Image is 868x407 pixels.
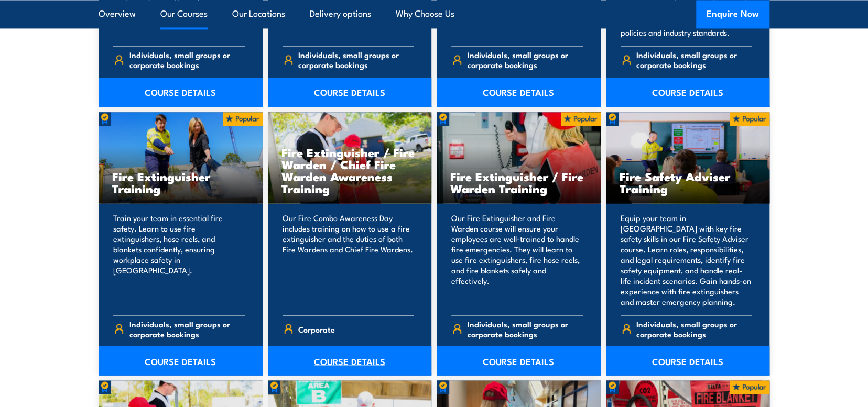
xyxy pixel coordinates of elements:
[451,212,583,306] p: Our Fire Extinguisher and Fire Warden course will ensure your employees are well-trained to handl...
[129,50,245,70] span: Individuals, small groups or corporate bookings
[468,50,583,70] span: Individuals, small groups or corporate bookings
[99,346,263,375] a: COURSE DETAILS
[437,346,601,375] a: COURSE DETAILS
[606,346,770,375] a: COURSE DETAILS
[99,78,263,107] a: COURSE DETAILS
[298,321,335,337] span: Corporate
[636,318,752,338] span: Individuals, small groups or corporate bookings
[268,346,432,375] a: COURSE DETAILS
[437,78,601,107] a: COURSE DETAILS
[468,318,583,338] span: Individuals, small groups or corporate bookings
[129,318,245,338] span: Individuals, small groups or corporate bookings
[283,212,414,306] p: Our Fire Combo Awareness Day includes training on how to use a fire extinguisher and the duties o...
[621,212,752,306] p: Equip your team in [GEOGRAPHIC_DATA] with key fire safety skills in our Fire Safety Adviser cours...
[281,146,418,194] h3: Fire Extinguisher / Fire Warden / Chief Fire Warden Awareness Training
[298,50,414,70] span: Individuals, small groups or corporate bookings
[113,212,245,306] p: Train your team in essential fire safety. Learn to use fire extinguishers, hose reels, and blanke...
[112,170,249,194] h3: Fire Extinguisher Training
[268,78,432,107] a: COURSE DETAILS
[606,78,770,107] a: COURSE DETAILS
[620,170,756,194] h3: Fire Safety Adviser Training
[450,170,587,194] h3: Fire Extinguisher / Fire Warden Training
[636,50,752,70] span: Individuals, small groups or corporate bookings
